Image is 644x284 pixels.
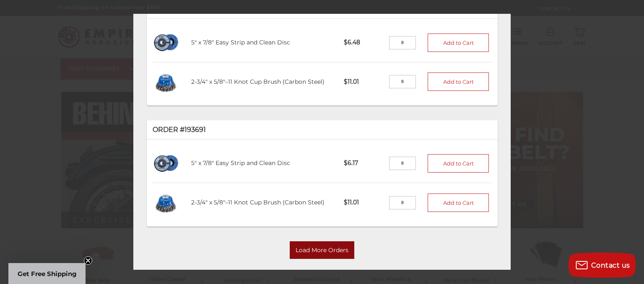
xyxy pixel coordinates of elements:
div: Get Free ShippingClose teaser [8,263,86,284]
button: Add to Cart [428,154,489,173]
a: 2-3/4″ x 5/8″–11 Knot Cup Brush (Carbon Steel) [191,199,325,206]
p: $6.48 [338,32,389,53]
button: Add to Cart [428,194,489,212]
img: 5 [153,29,180,56]
p: $6.17 [338,153,389,173]
button: Add to Cart [428,72,489,91]
p: Order #193691 [153,125,492,135]
img: 5 [153,150,180,177]
a: 2-3/4″ x 5/8″–11 Knot Cup Brush (Carbon Steel) [191,78,325,85]
button: Add to Cart [428,33,489,52]
span: Contact us [591,261,630,269]
button: Close teaser [84,256,92,265]
img: 2-3/4″ x 5/8″–11 Knot Cup Brush (Carbon Steel) [153,189,180,216]
p: $11.01 [338,192,389,213]
img: 2-3/4″ x 5/8″–11 Knot Cup Brush (Carbon Steel) [153,68,180,96]
span: Get Free Shipping [18,270,77,278]
p: $11.01 [338,72,389,92]
a: 5" x 7/8" Easy Strip and Clean Disc [191,39,290,46]
button: Contact us [569,253,636,278]
a: 5" x 7/8" Easy Strip and Clean Disc [191,159,290,167]
button: Load More Orders [290,241,354,258]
